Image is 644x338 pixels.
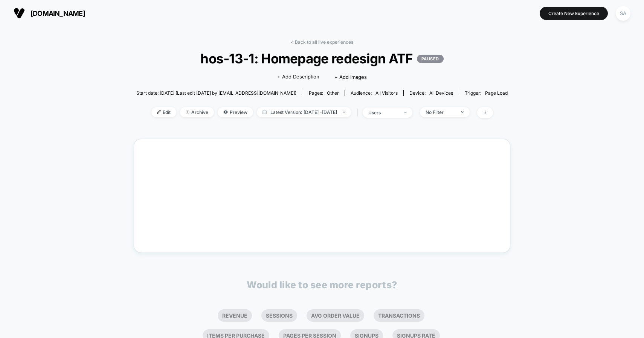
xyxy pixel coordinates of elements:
[355,107,363,118] span: |
[262,110,267,114] img: calendar
[307,309,364,322] li: Avg Order Value
[351,90,398,96] div: Audience:
[375,90,398,96] span: All Visitors
[218,107,253,117] span: Preview
[403,90,459,96] span: Device:
[374,309,424,322] li: Transactions
[257,107,351,117] span: Latest Version: [DATE] - [DATE]
[277,73,319,81] span: + Add Description
[14,8,25,19] img: Visually logo
[151,107,176,117] span: Edit
[334,74,367,80] span: + Add Images
[291,39,353,45] a: < Back to all live experiences
[613,6,633,21] button: SA
[616,6,630,21] div: SA
[218,309,252,322] li: Revenue
[368,110,398,115] div: users
[327,90,339,96] span: other
[136,90,296,96] span: Start date: [DATE] (Last edit [DATE] by [EMAIL_ADDRESS][DOMAIN_NAME])
[540,7,608,20] button: Create New Experience
[261,309,297,322] li: Sessions
[11,7,87,19] button: [DOMAIN_NAME]
[157,110,161,114] img: edit
[426,109,456,115] div: No Filter
[180,107,214,117] span: Archive
[417,55,444,63] p: PAUSED
[485,90,508,96] span: Page Load
[343,111,345,113] img: end
[404,112,407,113] img: end
[465,90,508,96] div: Trigger:
[155,51,489,66] span: hos-13-1: Homepage redesign ATF
[309,90,339,96] div: Pages:
[461,111,464,113] img: end
[31,9,85,17] span: [DOMAIN_NAME]
[186,110,189,114] img: end
[429,90,453,96] span: all devices
[247,279,397,290] p: Would like to see more reports?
